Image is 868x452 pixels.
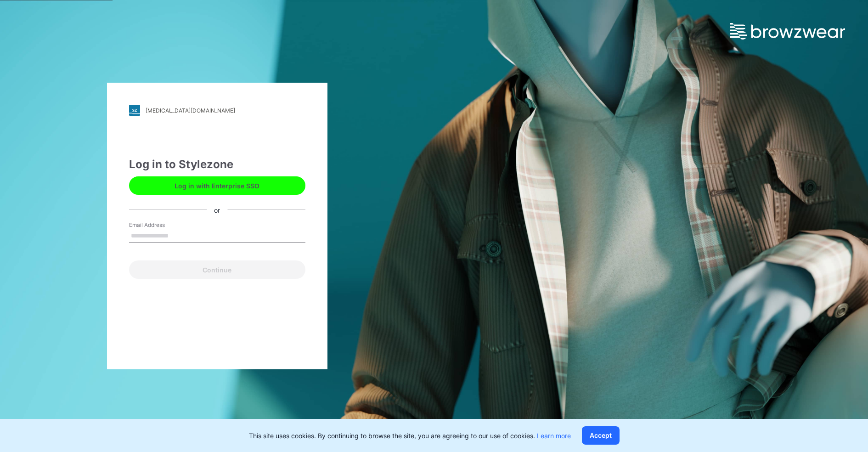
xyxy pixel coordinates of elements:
[146,107,235,114] div: [MEDICAL_DATA][DOMAIN_NAME]
[249,431,571,441] p: This site uses cookies. By continuing to browse the site, you are agreeing to our use of cookies.
[730,23,845,40] img: browzwear-logo.e42bd6dac1945053ebaf764b6aa21510.svg
[537,432,571,440] a: Learn more
[129,105,140,116] img: stylezone-logo.562084cfcfab977791bfbf7441f1a819.svg
[207,205,227,215] div: or
[129,156,305,173] div: Log in to Stylezone
[129,105,305,116] a: [MEDICAL_DATA][DOMAIN_NAME]
[582,426,620,445] button: Accept
[129,221,193,229] label: Email Address
[129,176,305,195] button: Log in with Enterprise SSO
